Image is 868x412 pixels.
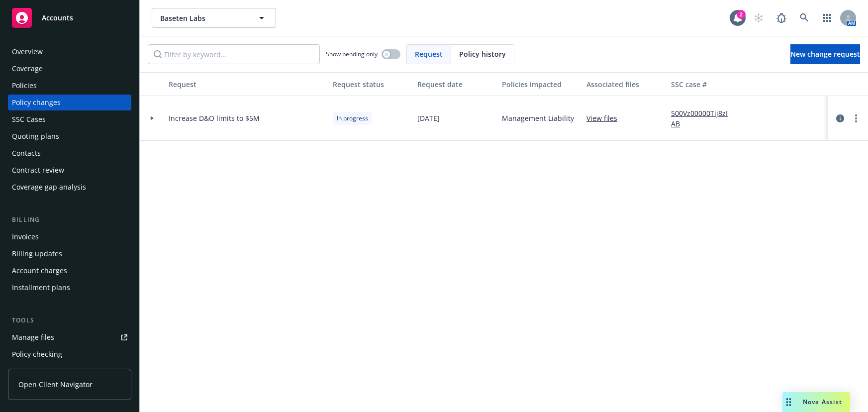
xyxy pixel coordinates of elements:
[12,145,41,161] div: Contacts
[671,108,738,129] a: 500Vz00000Tij8zIAB
[12,346,62,362] div: Policy checking
[148,44,320,64] input: Filter by keyword...
[8,4,131,32] a: Accounts
[817,8,837,28] a: Switch app
[8,78,131,94] a: Policies
[8,162,131,178] a: Contract review
[8,111,131,127] a: SSC Cases
[8,128,131,144] a: Quoting plans
[8,215,131,225] div: Billing
[152,8,276,28] button: Baseten Labs
[586,79,663,90] div: Associated files
[502,113,574,123] span: Management Liability
[12,179,86,195] div: Coverage gap analysis
[772,8,791,28] a: Report a Bug
[12,111,46,127] div: SSC Cases
[417,113,440,123] span: [DATE]
[834,112,846,124] a: circleInformation
[169,79,325,90] div: Request
[8,61,131,77] a: Coverage
[326,50,378,58] span: Show pending only
[160,13,246,23] span: Baseten Labs
[8,179,131,195] a: Coverage gap analysis
[12,128,59,144] div: Quoting plans
[12,61,43,77] div: Coverage
[415,49,443,59] span: Request
[165,72,329,96] button: Request
[803,398,842,406] span: Nova Assist
[8,44,131,60] a: Overview
[502,79,579,90] div: Policies impacted
[8,329,131,345] a: Manage files
[8,229,131,245] a: Invoices
[12,78,37,94] div: Policies
[329,72,413,96] button: Request status
[850,112,862,124] a: more
[417,79,494,90] div: Request date
[782,392,795,412] div: Drag to move
[671,79,738,90] div: SSC case #
[42,14,73,22] span: Accounts
[459,49,506,59] span: Policy history
[12,329,54,345] div: Manage files
[18,379,93,390] span: Open Client Navigator
[12,246,62,262] div: Billing updates
[12,280,70,296] div: Installment plans
[337,114,368,123] span: In progress
[413,72,498,96] button: Request date
[12,44,43,60] div: Overview
[8,280,131,296] a: Installment plans
[782,392,850,412] button: Nova Assist
[12,229,39,245] div: Invoices
[8,263,131,279] a: Account charges
[749,8,769,28] a: Start snowing
[8,346,131,362] a: Policy checking
[586,113,625,123] a: View files
[498,72,582,96] button: Policies impacted
[790,44,860,64] a: New change request
[667,72,742,96] button: SSC case #
[737,10,746,19] div: 2
[8,95,131,110] a: Policy changes
[790,49,860,59] span: New change request
[12,162,64,178] div: Contract review
[12,263,67,279] div: Account charges
[169,113,260,123] span: Increase D&O limits to $5M
[8,315,131,325] div: Tools
[8,246,131,262] a: Billing updates
[794,8,814,28] a: Search
[333,79,409,90] div: Request status
[582,72,667,96] button: Associated files
[12,95,61,110] div: Policy changes
[8,145,131,161] a: Contacts
[140,96,165,141] div: Toggle Row Expanded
